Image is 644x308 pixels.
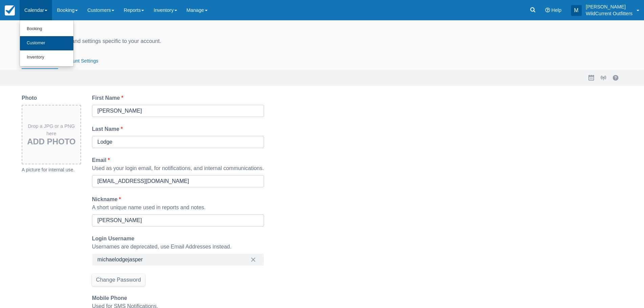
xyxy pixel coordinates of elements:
[545,8,550,13] i: Help
[20,20,74,67] ul: Calendar
[571,5,582,16] div: M
[551,7,562,13] span: Help
[92,294,130,302] label: Mobile Phone
[92,195,124,204] label: Nickname
[586,3,633,10] p: [PERSON_NAME]
[22,24,622,36] div: Profile
[20,22,73,36] a: Booking
[5,5,15,16] img: checkfront-main-nav-mini-logo.png
[22,94,40,102] label: Photo
[92,243,264,251] div: Usernames are deprecated, use Email Addresses instead.
[92,204,264,212] div: A short unique name used in reports and notes.
[92,274,145,286] button: Change Password
[58,53,102,69] button: Account Settings
[92,235,137,243] label: Login Username
[20,36,73,50] a: Customer
[586,10,633,17] p: WildCurrent Outfitters
[25,137,78,146] h3: Add Photo
[92,125,125,133] label: Last Name
[92,165,264,171] span: Used as your login email, for notifications, and internal communications.
[22,37,622,45] div: Manage your profile and settings specific to your account.
[22,123,80,146] div: Drop a JPG or a PNG here
[92,94,126,102] label: First Name
[22,166,81,174] div: A picture for internal use.
[92,156,113,164] label: Email
[20,50,73,65] a: Inventory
